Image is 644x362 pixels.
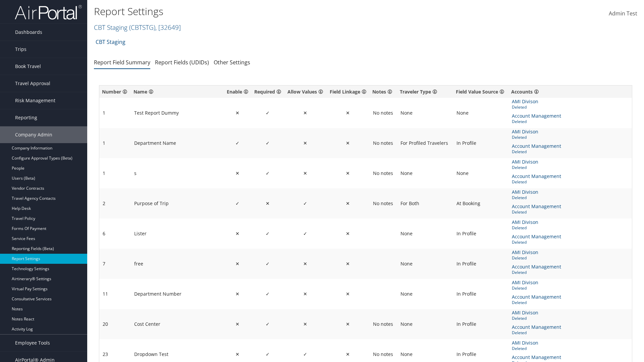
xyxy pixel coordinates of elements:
span: Account Management [512,203,562,210]
span: No notes [373,170,393,176]
td: 1 [99,128,131,158]
a: Report Fields (UDIDs) [155,59,209,66]
td: Department Name [131,128,224,158]
span: Trips [15,41,26,58]
img: airportal-logo.png [15,4,82,20]
span: ✓ [235,140,239,146]
span: ✕ [235,230,239,237]
span: ✓ [235,200,239,206]
span: Dashboards [15,24,42,41]
span: Deleted [512,164,551,171]
td: s [131,158,224,188]
td: At Booking [453,188,508,219]
div: Displays the drop-down list value selected and designates where the the Reporting Field value ori... [456,88,506,95]
span: Deleted [512,118,572,125]
td: None [397,98,453,128]
span: Deleted [512,239,572,245]
span: ✕ [235,170,239,176]
td: For Both [397,188,453,219]
span: ✕ [303,321,307,327]
span: ✕ [235,321,239,327]
td: 6 [99,219,131,249]
span: Account Management [512,354,562,361]
td: free [131,249,224,279]
span: Airtin Test [512,247,536,255]
span: Deleted [512,285,551,291]
span: ✕ [303,260,307,267]
a: Report Field Summary [94,59,150,66]
span: AMI Divison [512,98,540,105]
a: CBT Staging [96,35,125,49]
span: Airtin Test [512,217,536,225]
td: 1 [99,158,131,188]
span: AMI Divison [512,158,540,166]
span: AMI Divison [512,309,540,316]
span: Employee Tools [15,335,50,351]
td: In Profile [453,128,508,158]
td: Lister [131,219,224,249]
span: No notes [373,140,393,146]
span: Deleted [512,134,551,140]
span: ✕ [235,260,239,267]
span: Deleted [512,315,551,321]
span: Airtin Test [512,278,536,285]
span: ✓ [266,140,270,146]
span: AMI Divison [512,188,540,196]
span: ✕ [346,291,350,297]
span: No notes [373,351,393,357]
span: Admin Test [609,10,637,17]
span: ✕ [346,260,350,267]
span: Deleted [512,179,572,185]
span: ✕ [266,200,270,206]
span: ✕ [346,351,350,357]
td: Purpose of Trip [131,188,224,219]
td: Cost Center [131,309,224,339]
span: Deleted [512,194,551,201]
span: Account Management [512,142,562,150]
span: Travel Approval [15,75,50,92]
span: No notes [373,321,393,327]
span: Account Management [512,293,562,301]
td: Test Report Dummy [131,98,224,128]
span: Airtin Test [512,308,536,315]
td: In Profile [453,279,508,309]
span: Reporting [15,109,37,126]
td: For Profiled Travelers [397,128,453,158]
a: Other Settings [214,59,250,66]
span: Account Management [512,233,562,240]
span: No notes [373,200,393,206]
span: ✕ [346,170,350,176]
span: Airtin Test [512,157,536,164]
td: 7 [99,249,131,279]
span: ✕ [303,110,307,116]
td: In Profile [453,219,508,249]
div: ✔ indicates the toggle is On and values and the Customer has a set of values they want loaded for... [287,88,324,95]
span: ✕ [346,110,350,116]
span: Account Management [512,323,562,331]
span: ✕ [303,140,307,146]
span: ✓ [266,291,270,297]
span: ✕ [346,200,350,206]
span: Airtin Test [512,338,536,345]
div: ✔ indicates the toggle is On and the Reporting Field is active and will be used by downstream sys... [226,88,248,95]
div: Free form text displaying here provides instructions explaining Reporting Field Linkage (see Repo... [372,88,394,95]
a: CBT Staging [94,23,181,32]
div: ✔ indicates the toggle is On and there is an association between Reporting Fields that is documen... [329,88,367,95]
span: Risk Management [15,92,55,109]
span: , [ 32649 ] [155,23,181,32]
td: None [397,158,453,188]
span: ✕ [346,230,350,237]
span: AMI Divison [512,219,540,226]
span: Account Management [512,173,562,180]
span: ✓ [266,230,270,237]
span: ✓ [266,321,270,327]
div: Displays all accounts who use the specific Report Field. [511,88,630,95]
span: Deleted [512,345,551,352]
span: ( CBTSTG ) [129,23,155,32]
div: Displays the drop-down list value selected and designates the Traveler Type (e.g., Guest) linked ... [400,88,450,95]
span: Book Travel [15,58,41,75]
span: ✕ [303,291,307,297]
td: None [453,98,508,128]
span: AMI Divison [512,249,540,256]
span: Deleted [512,269,572,276]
